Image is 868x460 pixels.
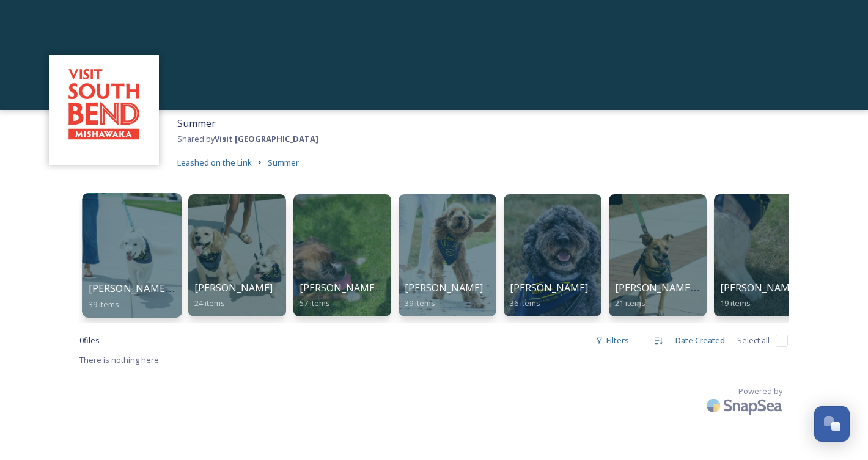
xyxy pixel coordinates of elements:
[194,298,225,308] span: 24 items
[55,61,153,159] img: vsbm-stackedMISH_CMYKlogo2017.jpg
[589,329,635,352] div: Filters
[738,385,782,397] span: Powered by
[268,157,299,168] span: Summer
[177,157,252,168] span: Leashed on the Link
[500,188,605,316] a: [PERSON_NAME]36 items
[215,133,318,144] strong: Visit [GEOGRAPHIC_DATA]
[177,133,318,144] span: Shared by
[737,335,770,346] span: Select all
[79,354,161,365] span: There is nothing here.
[268,155,299,170] a: Summer
[79,188,185,316] a: [PERSON_NAME] + [PERSON_NAME]39 items
[300,298,330,308] span: 57 items
[300,281,402,294] span: [PERSON_NAME]'s SIL
[703,391,789,420] img: SnapSea Logo
[89,298,120,309] span: 39 items
[710,188,815,316] a: [PERSON_NAME] + [PERSON_NAME]19 items
[185,188,290,316] a: [PERSON_NAME]24 items
[615,281,721,294] span: [PERSON_NAME] + Tex
[405,281,483,294] span: [PERSON_NAME]
[405,298,435,308] span: 39 items
[79,335,100,346] span: 0 file s
[669,329,731,352] div: Date Created
[615,298,645,308] span: 21 items
[290,188,395,316] a: [PERSON_NAME]'s SIL57 items
[814,406,850,442] button: Open Chat
[177,117,216,130] span: Summer
[605,188,710,316] a: [PERSON_NAME] + Tex21 items
[89,282,259,295] span: [PERSON_NAME] + [PERSON_NAME]
[510,281,588,294] span: [PERSON_NAME]
[395,188,500,316] a: [PERSON_NAME]39 items
[720,298,751,308] span: 19 items
[177,155,252,170] a: Leashed on the Link
[510,298,540,308] span: 36 items
[194,281,273,294] span: [PERSON_NAME]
